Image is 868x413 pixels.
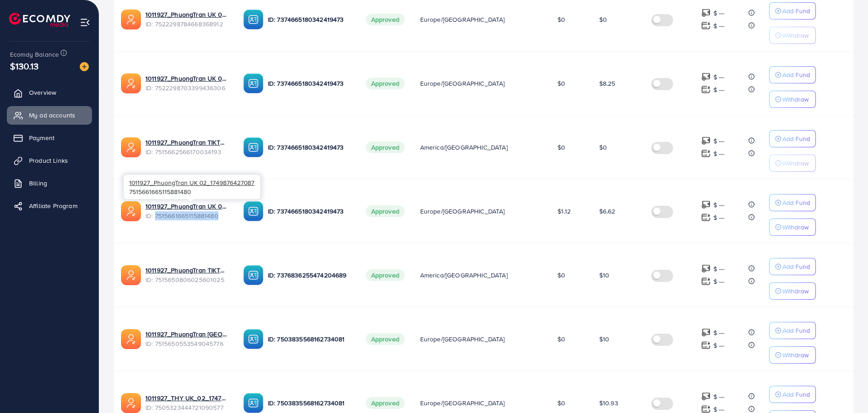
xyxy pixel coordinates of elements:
[9,13,70,27] img: logo
[29,201,78,210] span: Affiliate Program
[769,194,816,211] button: Add Fund
[145,394,229,403] a: 1011927_THY UK_02_1747469301766
[713,84,725,95] p: $ ---
[713,276,725,287] p: $ ---
[7,106,92,124] a: My ad accounts
[145,266,229,284] div: <span class='underline'>1011927_PhuongTran TIKTOK US 01_1749873828056</span></br>7515650806025601025
[558,79,565,88] span: $0
[420,143,508,152] span: America/[GEOGRAPHIC_DATA]
[782,133,810,144] p: Add Fund
[121,201,141,221] img: ic-ads-acc.e4c84228.svg
[420,15,505,24] span: Europe/[GEOGRAPHIC_DATA]
[599,79,616,88] span: $8.25
[121,137,141,157] img: ic-ads-acc.e4c84228.svg
[145,138,229,156] div: <span class='underline'>1011927_PhuongTran TIKTOK US 02_1749876563912</span></br>7515662566170034193
[121,393,141,413] img: ic-ads-acc.e4c84228.svg
[701,264,711,273] img: top-up amount
[145,138,229,147] a: 1011927_PhuongTran TIKTOK US 02_1749876563912
[243,393,263,413] img: ic-ba-acc.ded83a64.svg
[599,335,609,344] span: $10
[599,271,609,280] span: $10
[145,10,229,19] a: 1011927_PhuongTran UK 03_1751421675794
[366,333,405,345] span: Approved
[124,175,260,199] div: 7515661665115881480
[420,335,505,344] span: Europe/[GEOGRAPHIC_DATA]
[782,30,809,41] p: Withdraw
[10,50,59,59] span: Ecomdy Balance
[558,15,565,24] span: $0
[7,174,92,192] a: Billing
[701,149,711,158] img: top-up amount
[29,88,56,97] span: Overview
[366,78,405,89] span: Approved
[558,207,571,216] span: $1.12
[243,10,263,29] img: ic-ba-acc.ded83a64.svg
[366,14,405,25] span: Approved
[420,271,508,280] span: America/[GEOGRAPHIC_DATA]
[769,2,816,19] button: Add Fund
[80,17,90,28] img: menu
[782,286,809,296] p: Withdraw
[599,398,618,408] span: $10.93
[701,277,711,286] img: top-up amount
[701,213,711,222] img: top-up amount
[121,10,141,29] img: ic-ads-acc.e4c84228.svg
[243,329,263,349] img: ic-ba-acc.ded83a64.svg
[420,79,505,88] span: Europe/[GEOGRAPHIC_DATA]
[366,269,405,281] span: Approved
[782,222,809,233] p: Withdraw
[7,83,92,102] a: Overview
[145,394,229,412] div: <span class='underline'>1011927_THY UK_02_1747469301766</span></br>7505323444721090577
[10,59,39,73] span: $130.13
[243,73,263,93] img: ic-ba-acc.ded83a64.svg
[121,265,141,285] img: ic-ads-acc.e4c84228.svg
[145,74,229,83] a: 1011927_PhuongTran UK 04_1751421750373
[769,386,816,403] button: Add Fund
[129,178,254,187] span: 1011927_PhuongTran UK 02_1749876427087
[769,258,816,275] button: Add Fund
[145,10,229,29] div: <span class='underline'>1011927_PhuongTran UK 03_1751421675794</span></br>7522298784668368912
[782,69,810,80] p: Add Fund
[145,211,229,220] span: ID: 7515661665115881480
[268,206,351,217] p: ID: 7374665180342419473
[713,148,725,159] p: $ ---
[268,270,351,281] p: ID: 7376836255474204689
[782,325,810,336] p: Add Fund
[268,334,351,345] p: ID: 7503835568162734081
[713,212,725,223] p: $ ---
[243,201,263,221] img: ic-ba-acc.ded83a64.svg
[121,329,141,349] img: ic-ads-acc.e4c84228.svg
[7,129,92,147] a: Payment
[420,398,505,408] span: Europe/[GEOGRAPHIC_DATA]
[713,391,725,402] p: $ ---
[29,133,54,142] span: Payment
[713,199,725,210] p: $ ---
[29,179,47,188] span: Billing
[121,73,141,93] img: ic-ads-acc.e4c84228.svg
[701,136,711,146] img: top-up amount
[145,83,229,92] span: ID: 7522298703399436306
[145,74,229,92] div: <span class='underline'>1011927_PhuongTran UK 04_1751421750373</span></br>7522298703399436306
[80,62,89,71] img: image
[782,197,810,208] p: Add Fund
[713,136,725,146] p: $ ---
[701,200,711,209] img: top-up amount
[366,397,405,409] span: Approved
[145,19,229,29] span: ID: 7522298784668368912
[829,372,861,406] iframe: Chat
[268,14,351,25] p: ID: 7374665180342419473
[599,143,607,152] span: $0
[243,137,263,157] img: ic-ba-acc.ded83a64.svg
[769,130,816,147] button: Add Fund
[701,8,711,18] img: top-up amount
[769,219,816,236] button: Withdraw
[29,156,68,165] span: Product Links
[558,143,565,152] span: $0
[558,398,565,408] span: $0
[145,330,229,348] div: <span class='underline'>1011927_PhuongTran UK 01_1749873767691</span></br>7515650553549045776
[243,265,263,285] img: ic-ba-acc.ded83a64.svg
[145,266,229,275] a: 1011927_PhuongTran TIKTOK US 01_1749873828056
[769,66,816,83] button: Add Fund
[713,20,725,31] p: $ ---
[145,339,229,348] span: ID: 7515650553549045776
